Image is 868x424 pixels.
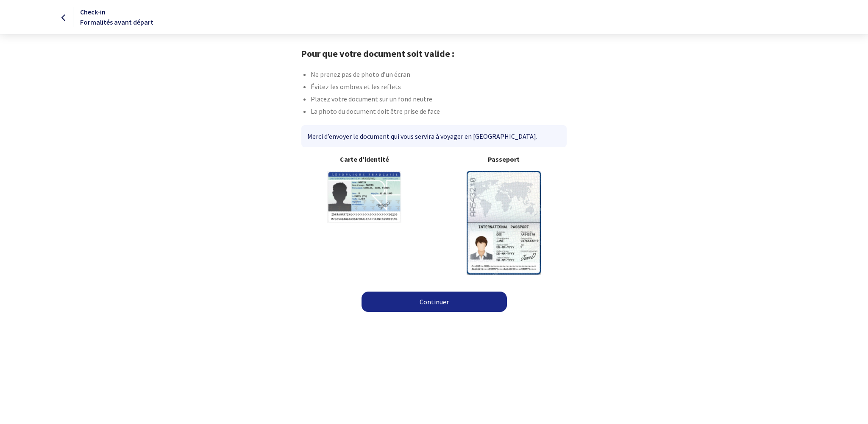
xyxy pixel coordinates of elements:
[301,125,566,147] div: Merci d’envoyer le document qui vous servira à voyager en [GEOGRAPHIC_DATA].
[311,69,567,81] li: Ne prenez pas de photo d’un écran
[301,48,567,59] h1: Pour que votre document soit valide :
[311,106,567,118] li: La photo du document doit être prise de face
[80,8,153,26] span: Check-in Formalités avant départ
[311,94,567,106] li: Placez votre document sur un fond neutre
[441,154,567,164] b: Passeport
[301,154,427,164] b: Carte d'identité
[311,81,567,94] li: Évitez les ombres et les reflets
[362,292,507,312] a: Continuer
[467,171,541,274] img: illuPasseport.svg
[327,171,401,223] img: illuCNI.svg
